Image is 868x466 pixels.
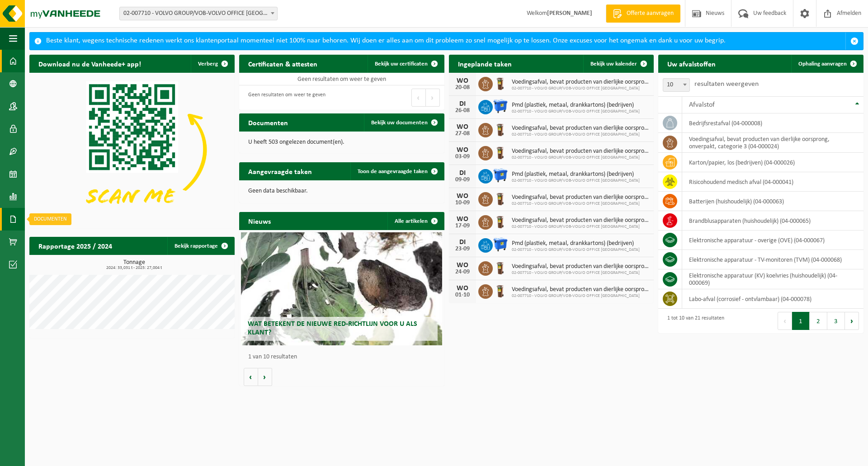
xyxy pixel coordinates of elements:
span: Afvalstof [689,101,715,108]
button: Next [426,89,440,107]
span: Voedingsafval, bevat producten van dierlijke oorsprong, onverpakt, categorie 3 [512,217,650,224]
div: DI [453,100,472,108]
span: 02-007710 - VOLVO GROUP/VOB-VOLVO OFFICE [GEOGRAPHIC_DATA] [512,247,640,253]
img: WB-1100-HPE-BE-01 [493,99,508,114]
span: Bekijk uw documenten [371,120,428,126]
img: Download de VHEPlus App [29,73,235,226]
h2: Rapportage 2025 / 2024 [29,237,121,254]
a: Bekijk uw certificaten [368,55,443,73]
a: Wat betekent de nieuwe RED-richtlijn voor u als klant? [241,232,442,345]
span: 02-007710 - VOLVO GROUP/VOB-VOLVO OFFICE [GEOGRAPHIC_DATA] [512,270,650,276]
h3: Tonnage [34,259,235,270]
div: WO [453,77,472,85]
span: Pmd (plastiek, metaal, drankkartons) (bedrijven) [512,171,640,178]
td: brandblusapparaten (huishoudelijk) (04-000065) [682,211,863,231]
a: Ophaling aanvragen [791,55,863,73]
span: Voedingsafval, bevat producten van dierlijke oorsprong, onverpakt, categorie 3 [512,263,650,270]
img: WB-1100-HPE-BE-01 [493,237,508,252]
p: 1 van 10 resultaten [248,354,440,360]
div: Geen resultaten om weer te geven [244,88,325,108]
td: Geen resultaten om weer te geven [239,73,444,85]
td: elektronische apparatuur - overige (OVE) (04-000067) [682,231,863,250]
h2: Download nu de Vanheede+ app! [29,55,150,72]
span: 2024: 33,031 t - 2025: 27,004 t [34,266,235,270]
div: 24-09 [453,269,472,275]
label: resultaten weergeven [694,80,759,88]
td: batterijen (huishoudelijk) (04-000063) [682,192,863,211]
div: 03-09 [453,154,472,160]
button: Vorige [244,368,258,386]
a: Bekijk rapportage [167,237,234,255]
a: Offerte aanvragen [606,5,680,23]
button: 1 [792,312,810,330]
img: WB-0140-HPE-BN-06 [493,283,508,298]
button: Previous [411,89,426,107]
span: Ophaling aanvragen [798,61,847,67]
img: WB-1100-HPE-BE-01 [493,168,508,183]
div: WO [453,146,472,154]
span: Bekijk uw kalender [590,61,637,67]
span: Wat betekent de nieuwe RED-richtlijn voor u als klant? [248,320,417,336]
span: Voedingsafval, bevat producten van dierlijke oorsprong, onverpakt, categorie 3 [512,194,650,201]
td: labo-afval (corrosief - ontvlambaar) (04-000078) [682,289,863,309]
span: Pmd (plastiek, metaal, drankkartons) (bedrijven) [512,240,640,247]
span: 02-007710 - VOLVO GROUP/VOB-VOLVO OFFICE [GEOGRAPHIC_DATA] [512,224,650,230]
span: Toon de aangevraagde taken [358,169,428,174]
img: WB-0140-HPE-BN-06 [493,122,508,137]
h2: Certificaten & attesten [239,55,326,72]
img: WB-0140-HPE-BN-06 [493,145,508,160]
img: WB-0140-HPE-BN-06 [493,214,508,229]
div: WO [453,216,472,223]
td: elektronische apparatuur (KV) koelvries (huishoudelijk) (04-000069) [682,269,863,289]
span: 02-007710 - VOLVO GROUP/VOB-VOLVO OFFICE [GEOGRAPHIC_DATA] [512,132,650,137]
h2: Documenten [239,113,297,131]
h2: Uw afvalstoffen [658,55,725,72]
span: 02-007710 - VOLVO GROUP/VOB-VOLVO OFFICE [GEOGRAPHIC_DATA] [512,178,640,184]
img: WB-0140-HPE-BN-06 [493,191,508,206]
span: Offerte aanvragen [624,9,676,18]
div: 17-09 [453,223,472,229]
div: 23-09 [453,246,472,252]
button: Next [845,312,859,330]
td: risicohoudend medisch afval (04-000041) [682,172,863,192]
div: Beste klant, wegens technische redenen werkt ons klantenportaal momenteel niet 100% naar behoren.... [46,33,845,50]
div: WO [453,262,472,269]
span: 02-007710 - VOLVO GROUP/VOB-VOLVO OFFICE [GEOGRAPHIC_DATA] [512,293,650,299]
span: 02-007710 - VOLVO GROUP/VOB-VOLVO OFFICE BRUSSELS - BERCHEM-SAINTE-AGATHE [120,7,277,20]
div: WO [453,123,472,131]
div: WO [453,285,472,292]
a: Bekijk uw documenten [364,113,443,132]
span: Pmd (plastiek, metaal, drankkartons) (bedrijven) [512,102,640,109]
div: 09-09 [453,177,472,183]
div: DI [453,169,472,177]
span: Voedingsafval, bevat producten van dierlijke oorsprong, onverpakt, categorie 3 [512,286,650,293]
span: 10 [663,79,689,91]
span: 02-007710 - VOLVO GROUP/VOB-VOLVO OFFICE [GEOGRAPHIC_DATA] [512,86,650,91]
p: U heeft 503 ongelezen document(en). [248,139,435,146]
td: karton/papier, los (bedrijven) (04-000026) [682,153,863,172]
h2: Nieuws [239,212,280,230]
span: Voedingsafval, bevat producten van dierlijke oorsprong, onverpakt, categorie 3 [512,125,650,132]
td: voedingsafval, bevat producten van dierlijke oorsprong, onverpakt, categorie 3 (04-000024) [682,133,863,153]
span: Verberg [198,61,218,67]
img: WB-0140-HPE-BN-06 [493,75,508,91]
button: Volgende [258,368,272,386]
p: Geen data beschikbaar. [248,188,435,194]
a: Bekijk uw kalender [583,55,653,73]
div: 26-08 [453,108,472,114]
span: 10 [663,78,690,92]
button: Previous [778,312,792,330]
div: WO [453,193,472,200]
button: Verberg [191,55,234,73]
span: 02-007710 - VOLVO GROUP/VOB-VOLVO OFFICE BRUSSELS - BERCHEM-SAINTE-AGATHE [119,7,278,20]
div: 01-10 [453,292,472,298]
div: 1 tot 10 van 21 resultaten [663,311,724,331]
span: Bekijk uw certificaten [375,61,428,67]
h2: Aangevraagde taken [239,162,321,180]
div: 10-09 [453,200,472,206]
img: WB-0140-HPE-BN-06 [493,260,508,275]
a: Alle artikelen [387,212,443,230]
span: Voedingsafval, bevat producten van dierlijke oorsprong, onverpakt, categorie 3 [512,79,650,86]
strong: [PERSON_NAME] [547,10,592,17]
td: bedrijfsrestafval (04-000008) [682,113,863,133]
